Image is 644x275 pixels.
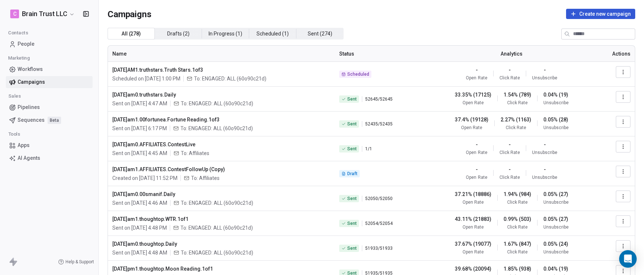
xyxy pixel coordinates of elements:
[112,100,167,107] span: Sent on [DATE] 4:47 AM
[18,116,45,124] span: Sequences
[58,259,94,265] a: Help & Support
[503,191,531,198] span: 1.94% (984)
[18,40,34,48] span: People
[18,78,45,86] span: Campaigns
[6,38,93,50] a: People
[466,174,487,180] span: Open Rate
[532,150,557,155] span: Unsubscribe
[466,75,487,81] span: Open Rate
[365,196,393,201] span: 52050 / 52050
[499,174,520,180] span: Click Rate
[112,125,167,132] span: Sent on [DATE] 6:17 PM
[503,240,531,248] span: 1.67% (847)
[112,166,330,173] span: [DATE]am1.AFFILIATES.ContestFollowUp (Copy)
[426,46,597,62] th: Analytics
[9,8,76,20] button: CBrain Trust LLC
[543,199,569,205] span: Unsubscribe
[108,46,335,62] th: Name
[6,139,93,151] a: Apps
[347,196,357,201] span: Sent
[18,103,40,111] span: Pipelines
[543,265,568,272] span: 0.04% (19)
[5,129,23,140] span: Tools
[543,215,568,223] span: 0.05% (27)
[543,100,569,106] span: Unsubscribe
[347,96,357,102] span: Sent
[507,100,528,106] span: Click Rate
[335,46,426,62] th: Status
[455,265,491,272] span: 39.68% (20094)
[112,265,330,272] span: [DATE]pm1.thoughtop.Moon Reading.1of1
[543,116,568,123] span: 0.05% (28)
[65,259,94,265] span: Help & Support
[365,245,393,251] span: 51933 / 51933
[476,141,478,148] span: -
[544,166,546,173] span: -
[6,76,93,88] a: Campaigns
[112,91,330,98] span: [DATE]am0.truthstars.Daily
[365,121,393,127] span: 52435 / 52435
[257,30,289,38] span: Scheduled ( 1 )
[506,125,526,131] span: Click Rate
[365,146,372,152] span: 1 / 1
[543,224,569,230] span: Unsubscribe
[347,121,357,127] span: Sent
[112,174,177,182] span: Created on [DATE] 11:52 PM
[6,114,93,126] a: SequencesBeta
[507,199,528,205] span: Click Rate
[543,240,568,248] span: 0.05% (24)
[503,91,531,98] span: 1.54% (789)
[347,221,357,226] span: Sent
[455,191,491,198] span: 37.21% (18886)
[365,96,393,102] span: 52645 / 52645
[503,265,531,272] span: 1.85% (938)
[543,91,568,98] span: 0.04% (19)
[365,221,393,226] span: 52054 / 52054
[543,125,569,131] span: Unsubscribe
[180,125,253,132] span: To: ENGAGED: ALL (60o90c21d)
[463,100,484,106] span: Open Rate
[5,53,33,64] span: Marketing
[308,30,332,38] span: Sent ( 274 )
[48,117,61,124] span: Beta
[209,30,242,38] span: In Progress ( 1 )
[509,141,511,148] span: -
[112,215,330,223] span: [DATE]am1.thoughtop.WTR.1of1
[544,66,546,74] span: -
[543,191,568,198] span: 0.05% (27)
[180,224,253,231] span: To: ENGAGED: ALL (60o90c21d)
[22,9,67,19] span: Brain Trust LLC
[597,46,635,62] th: Actions
[18,65,43,73] span: Workflows
[509,66,511,74] span: -
[455,240,491,248] span: 37.67% (19077)
[543,249,569,255] span: Unsubscribe
[347,71,369,77] span: Scheduled
[532,174,557,180] span: Unsubscribe
[463,199,484,205] span: Open Rate
[501,116,531,123] span: 2.27% (1163)
[347,171,357,177] span: Draft
[532,75,557,81] span: Unsubscribe
[194,75,266,82] span: To: ENGAGED: ALL (60o90c21d)
[503,215,531,223] span: 0.99% (503)
[181,199,253,207] span: To: ENGAGED: ALL (60o90c21d)
[112,224,167,231] span: Sent on [DATE] 4:48 PM
[476,166,478,173] span: -
[619,250,637,268] div: Open Intercom Messenger
[181,249,253,256] span: To: ENGAGED: ALL (60o90c21d)
[6,152,93,164] a: AI Agents
[167,30,190,38] span: Drafts ( 2 )
[112,150,167,157] span: Sent on [DATE] 4:45 AM
[112,191,330,198] span: [DATE]am0.00smanif.Daily
[455,215,491,223] span: 43.11% (21883)
[108,9,151,19] span: Campaigns
[509,166,511,173] span: -
[112,249,167,256] span: Sent on [DATE] 4:48 AM
[181,100,253,107] span: To: ENGAGED: ALL (60o90c21d)
[455,91,491,98] span: 33.35% (17125)
[463,249,484,255] span: Open Rate
[347,146,357,152] span: Sent
[476,66,478,74] span: -
[507,249,528,255] span: Click Rate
